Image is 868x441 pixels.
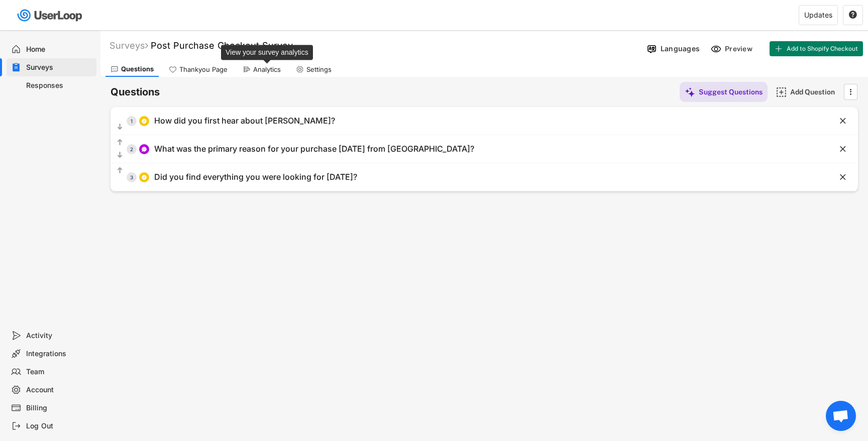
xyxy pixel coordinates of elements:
div: Log Out [26,421,92,431]
button:  [838,172,848,182]
div: Surveys [26,63,92,72]
div: Updates [804,12,832,19]
div: What was the primary reason for your purchase [DATE] from [GEOGRAPHIC_DATA]? [154,144,474,154]
div: Questions [121,65,154,73]
button:  [116,138,124,148]
img: MagicMajor%20%28Purple%29.svg [685,87,695,97]
div: Account [26,385,92,395]
div: How did you first hear about [PERSON_NAME]? [154,116,335,126]
text:  [849,10,857,19]
div: Team [26,367,92,377]
div: Thankyou Page [179,65,228,74]
text:  [118,166,123,175]
text:  [118,123,123,131]
div: Open chat [826,401,856,431]
text:  [840,172,846,182]
div: 3 [127,175,137,180]
div: Preview [725,44,755,53]
div: Billing [26,403,92,413]
div: Suggest Questions [699,87,763,96]
div: Responses [26,81,92,90]
img: CircleTickMinorWhite.svg [141,174,147,180]
font: Post Purchase Checkout Survey [151,40,293,51]
span: Add to Shopify Checkout [787,46,858,52]
img: ConversationMinor.svg [141,146,147,152]
div: Activity [26,331,92,341]
h6: Questions [111,85,160,99]
button:  [848,11,857,20]
div: Surveys [110,40,148,51]
div: Analytics [253,65,281,74]
div: Home [26,45,92,54]
button:  [838,116,848,126]
text:  [850,86,852,97]
img: Language%20Icon.svg [646,44,657,54]
text:  [840,116,846,126]
img: CircleTickMinorWhite.svg [141,118,147,124]
text:  [840,144,846,154]
div: Languages [661,44,700,53]
text:  [118,151,123,159]
div: Add Question [790,87,840,96]
div: 2 [127,147,137,152]
button:  [845,84,855,99]
div: 1 [127,119,137,124]
img: userloop-logo-01.svg [15,5,86,26]
div: Settings [306,65,332,74]
button:  [116,122,124,132]
button: Add to Shopify Checkout [770,41,863,56]
text:  [118,138,123,147]
img: AddMajor.svg [776,87,787,97]
div: Did you find everything you were looking for [DATE]? [154,172,357,182]
button:  [116,150,124,160]
div: Integrations [26,349,92,359]
button:  [838,144,848,154]
button:  [116,166,124,176]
